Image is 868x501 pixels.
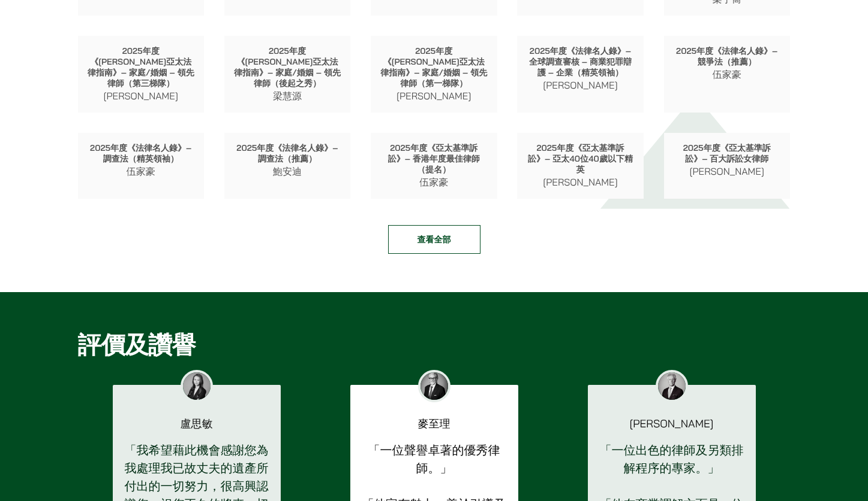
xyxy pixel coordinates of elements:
[380,45,488,89] p: 2025年度《[PERSON_NAME]亞太法律指南》– 家庭/婚姻 – 領先律師（第一梯隊）
[527,175,634,189] p: [PERSON_NAME]
[674,164,781,178] p: [PERSON_NAME]
[88,45,195,89] p: 2025年度《[PERSON_NAME]亞太法律指南》– 家庭/婚姻 – 領先律師（第三梯隊）
[380,89,488,103] p: [PERSON_NAME]
[674,67,781,81] p: 伍家豪
[388,225,480,254] a: 查看全部
[527,142,634,175] p: 2025年度《亞太基準訴訟》– 亞太40位40歲以下精英
[234,89,341,103] p: 梁慧源
[527,45,634,78] p: 2025年度《法律名人錄》– 全球調查審核 – 商業犯罪辯護 – 企業（精英領袖）
[380,175,488,189] p: 伍家豪
[88,164,195,178] p: 伍家豪
[380,142,488,175] p: 2025年度《亞太基準訴訟》– 香港年度最佳律師（提名）
[234,164,341,178] p: 鮑安迪
[88,89,195,103] p: [PERSON_NAME]
[674,142,781,164] p: 2025年度《亞太基準訴訟》– 百大訴訟女律師
[88,142,195,164] p: 2025年度《法律名人錄》– 調查法（精英領袖）
[234,45,341,89] p: 2025年度《[PERSON_NAME]亞太法律指南》– 家庭/婚姻 – 領先律師（後起之秀）
[527,78,634,92] p: [PERSON_NAME]
[674,45,781,67] p: 2025年度《法律名人錄》– 競爭法（推薦）
[78,330,791,359] h2: 評價及讚譽
[234,142,341,164] p: 2025年度《法律名人錄》– 調查法（推薦）
[360,441,509,477] p: 「一位聲譽卓著的優秀律師。」
[607,418,737,429] p: [PERSON_NAME]
[132,418,262,429] p: 盧思敏
[597,441,746,477] p: 「一位出色的律師及另類排解程序的專家。」
[370,418,499,429] p: 麥至理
